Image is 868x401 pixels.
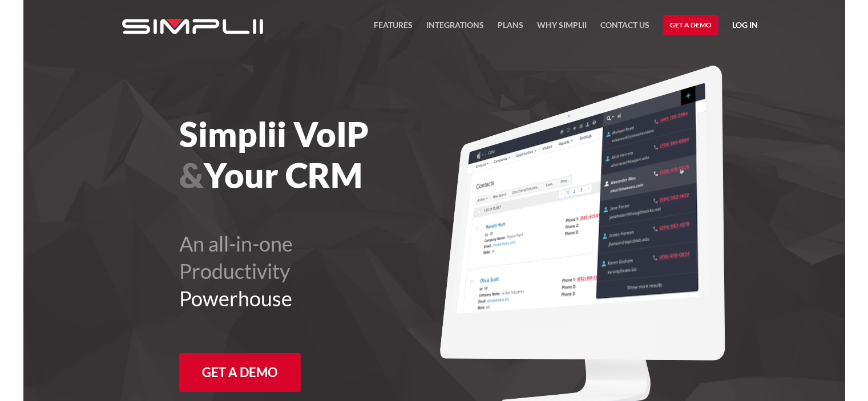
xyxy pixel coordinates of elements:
a: Contact US [600,18,649,39]
a: Log in [732,18,758,35]
h1: Simplii VoIP Your CRM [179,114,497,196]
a: Get a Demo [663,15,718,35]
a: Why Simplii [537,18,587,39]
span: Powerhouse [179,286,292,311]
a: Integrations [426,18,484,39]
a: Plans [498,18,523,39]
a: FEATURES [374,18,413,39]
h2: An all-in-one Productivity [179,230,497,312]
span: & [179,155,204,196]
img: Simplii [122,19,263,34]
a: Get a Demo [179,353,301,392]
